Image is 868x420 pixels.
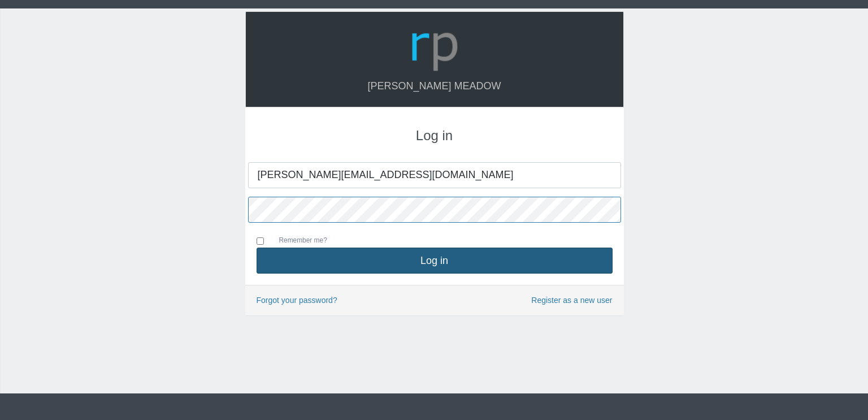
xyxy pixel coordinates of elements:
[257,128,613,143] h3: Log in
[248,162,621,188] input: Your Email
[257,248,613,274] button: Log in
[407,20,462,75] img: Logo
[257,296,337,305] a: Forgot your password?
[268,235,327,248] label: Remember me?
[257,237,264,245] input: Remember me?
[531,294,612,307] a: Register as a new user
[257,81,612,92] h4: [PERSON_NAME] Meadow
